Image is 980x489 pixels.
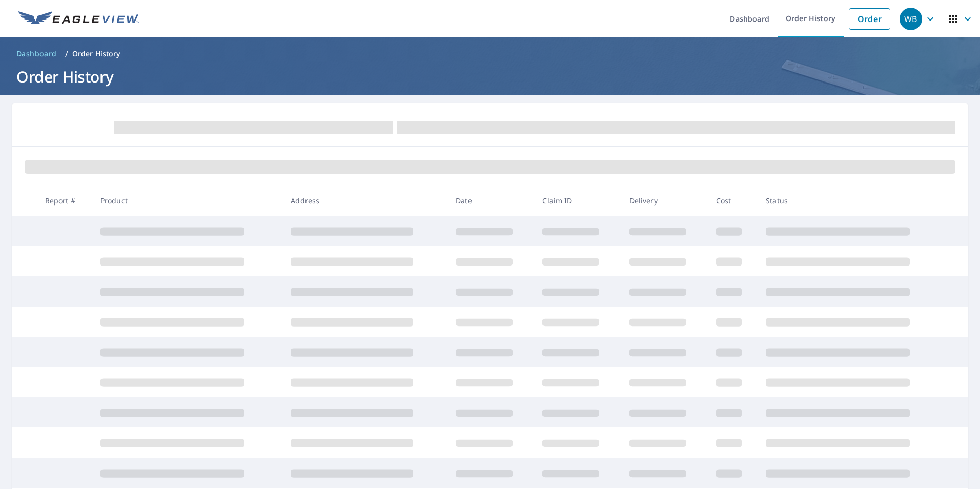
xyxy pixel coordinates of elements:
li: / [65,48,68,60]
span: Dashboard [16,49,57,59]
a: Dashboard [12,46,61,62]
th: Claim ID [534,186,621,216]
th: Cost [708,186,758,216]
th: Report # [37,186,92,216]
h1: Order History [12,66,968,87]
th: Address [282,186,447,216]
div: WB [900,8,922,30]
th: Delivery [621,186,708,216]
th: Date [447,186,534,216]
nav: breadcrumb [12,46,968,62]
th: Product [92,186,283,216]
p: Order History [72,49,120,59]
a: Order [849,8,890,30]
img: EV Logo [18,11,139,27]
th: Status [758,186,948,216]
